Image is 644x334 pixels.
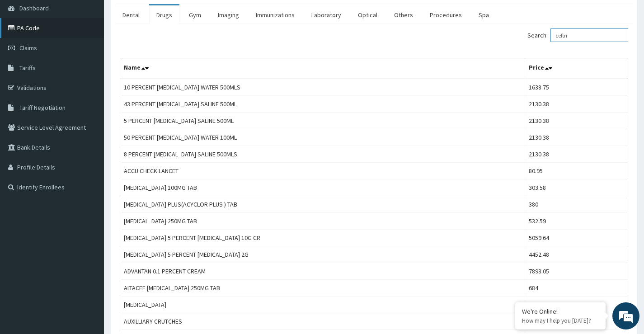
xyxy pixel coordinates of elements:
td: 4452.48 [525,246,628,263]
a: Others [387,5,420,24]
td: 2130.38 [525,129,628,146]
td: 303.58 [525,179,628,196]
td: 50 PERCENT [MEDICAL_DATA] WATER 100ML [120,129,525,146]
span: Claims [19,44,37,52]
td: 5 PERCENT [MEDICAL_DATA] SALINE 500ML [120,113,525,129]
td: 5059.64 [525,230,628,246]
td: ALTACEF [MEDICAL_DATA] 250MG TAB [120,280,525,296]
a: Spa [471,5,496,24]
div: Chat with us now [47,51,152,62]
td: 10 PERCENT [MEDICAL_DATA] WATER 500MLS [120,79,525,96]
td: 7893.05 [525,263,628,280]
td: 8 PERCENT [MEDICAL_DATA] SALINE 500MLS [120,146,525,163]
td: [MEDICAL_DATA] 5 PERCENT [MEDICAL_DATA] 2G [120,246,525,263]
a: Dental [115,5,147,24]
span: We're online! [52,106,125,197]
p: How may I help you today? [522,317,599,325]
th: Price [525,58,628,79]
td: [MEDICAL_DATA] 250MG TAB [120,213,525,230]
textarea: Type your message and hit 'Enter' [5,231,172,263]
td: [MEDICAL_DATA] 5 PERCENT [MEDICAL_DATA] 10G CR [120,230,525,246]
a: Drugs [149,5,179,24]
td: AUXILLIARY CRUTCHES [120,313,525,330]
td: ACCU CHECK LANCET [120,163,525,179]
td: ADVANTAN 0.1 PERCENT CREAM [120,263,525,280]
a: Procedures [423,5,469,24]
img: d_794563401_company_1708531726252_794563401 [17,45,37,68]
td: 1638.75 [525,79,628,96]
td: 21303.75 [525,296,628,313]
td: 43 PERCENT [MEDICAL_DATA] SALINE 500ML [120,96,525,113]
td: [MEDICAL_DATA] 100MG TAB [120,179,525,196]
a: Imaging [211,5,246,24]
td: 380 [525,196,628,213]
td: 684 [525,280,628,296]
td: 2130.38 [525,113,628,129]
a: Laboratory [304,5,348,24]
div: We're Online! [522,307,599,315]
div: Minimize live chat window [148,5,170,26]
td: [MEDICAL_DATA] [120,296,525,313]
a: Optical [351,5,385,24]
a: Immunizations [249,5,302,24]
span: Tariffs [19,64,36,72]
td: 2130.38 [525,146,628,163]
span: Tariff Negotiation [19,103,66,112]
a: Gym [182,5,208,24]
span: Dashboard [19,4,49,12]
label: Search: [527,28,628,42]
input: Search: [550,28,628,42]
td: 2130.38 [525,96,628,113]
th: Name [120,58,525,79]
td: [MEDICAL_DATA] PLUS(ACYCLOR PLUS ) TAB [120,196,525,213]
td: 80.95 [525,163,628,179]
td: 532.59 [525,213,628,230]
